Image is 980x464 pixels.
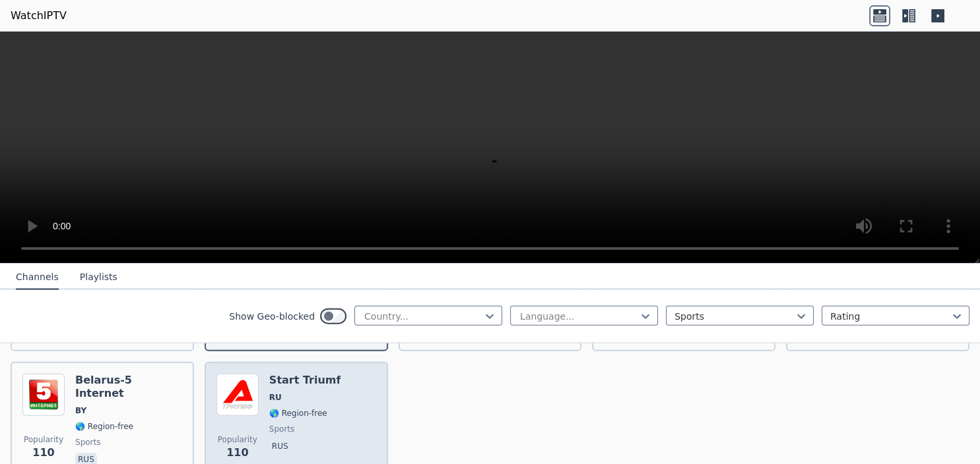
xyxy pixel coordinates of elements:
span: Popularity [218,434,257,445]
button: Playlists [80,265,117,290]
h6: Belarus-5 Internet [75,374,182,400]
span: sports [269,424,294,434]
img: Belarus-5 Internet [22,374,65,416]
h6: Start Triumf [269,374,341,387]
span: 110 [226,445,248,461]
span: RU [269,392,282,403]
button: Channels [16,265,59,290]
span: Popularity [24,434,63,445]
label: Show Geo-blocked [229,310,315,323]
img: Start Triumf [216,374,259,416]
span: 🌎 Region-free [269,408,327,419]
p: rus [269,440,291,453]
a: WatchIPTV [11,8,67,24]
span: BY [75,405,86,416]
span: 🌎 Region-free [75,421,133,432]
span: sports [75,437,100,448]
span: 110 [32,445,54,461]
